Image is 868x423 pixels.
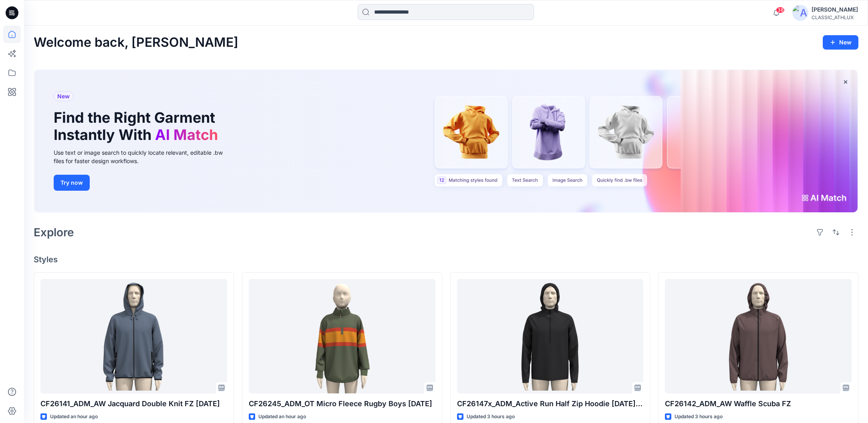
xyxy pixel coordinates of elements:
[54,175,90,191] button: Try now
[34,255,858,264] h4: Styles
[665,398,852,409] p: CF26142_ADM_AW Waffle Scuba FZ
[457,398,644,409] p: CF26147x_ADM_Active Run Half Zip Hoodie [DATE] (1)
[54,109,222,144] h1: Find the Right Garment Instantly With
[249,398,435,409] p: CF26245_ADM_OT Micro Fleece Rugby Boys [DATE]
[457,279,644,393] a: CF26147x_ADM_Active Run Half Zip Hoodie 30SEP25 (1)
[792,5,808,21] img: avatar
[776,7,785,13] span: 38
[823,35,858,50] button: New
[675,413,723,421] p: Updated 3 hours ago
[54,148,234,165] div: Use text or image search to quickly locate relevant, editable .bw files for faster design workflows.
[812,5,858,14] div: [PERSON_NAME]
[665,279,852,393] a: CF26142_ADM_AW Waffle Scuba FZ
[40,398,227,409] p: CF26141_ADM_AW Jacquard Double Knit FZ [DATE]
[34,226,74,239] h2: Explore
[812,14,858,20] div: CLASSIC_ATHLUX
[155,126,218,144] span: AI Match
[258,413,306,421] p: Updated an hour ago
[249,279,435,393] a: CF26245_ADM_OT Micro Fleece Rugby Boys 30SEP25
[50,413,98,421] p: Updated an hour ago
[467,413,515,421] p: Updated 3 hours ago
[34,35,238,50] h2: Welcome back, [PERSON_NAME]
[40,279,227,393] a: CF26141_ADM_AW Jacquard Double Knit FZ 29SEP25
[57,92,70,101] span: New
